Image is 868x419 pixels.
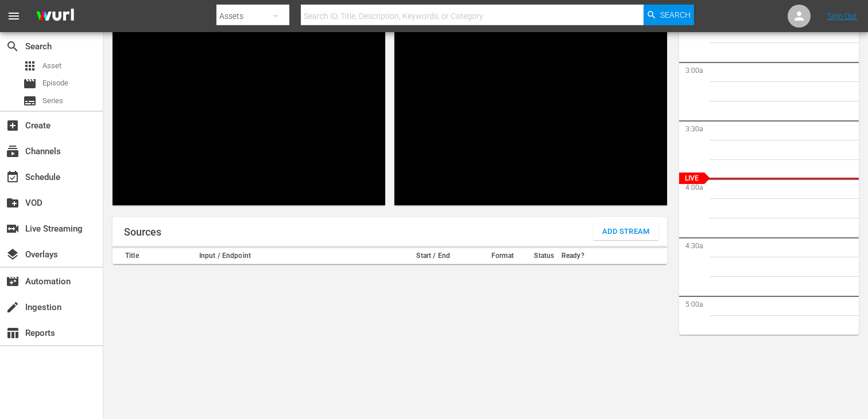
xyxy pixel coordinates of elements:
[392,248,475,264] th: Start / End
[594,223,658,240] button: Add Stream
[113,23,385,205] div: Video Player
[644,5,694,25] button: Search
[42,60,61,72] span: Asset
[660,5,691,25] span: Search
[602,225,650,238] span: Add Stream
[6,222,20,236] span: Live Streaming
[6,170,20,184] span: Schedule
[6,275,20,288] span: Automation
[23,59,37,73] span: Asset
[6,119,20,132] span: Create
[558,248,588,264] th: Ready?
[6,144,20,158] span: Channels
[6,326,20,340] span: Reports
[6,248,20,261] span: Overlays
[42,77,68,89] span: Episode
[827,11,857,21] a: Sign Out
[196,248,392,264] th: Input / Endpoint
[394,23,667,205] div: Video Player
[7,9,21,23] span: menu
[6,196,20,210] span: VOD
[6,40,20,53] span: Search
[28,3,83,30] img: ans4CAIJ8jUAAAAAAAAAAAAAAAAAAAAAAAAgQb4GAAAAAAAAAAAAAAAAAAAAAAAAJMjXAAAAAAAAAAAAAAAAAAAAAAAAgAT5G...
[6,300,20,314] span: Ingestion
[23,77,37,91] span: Episode
[42,95,63,107] span: Series
[475,248,530,264] th: Format
[530,248,558,264] th: Status
[113,248,196,264] th: Title
[124,226,161,238] h1: Sources
[23,94,37,108] span: Series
